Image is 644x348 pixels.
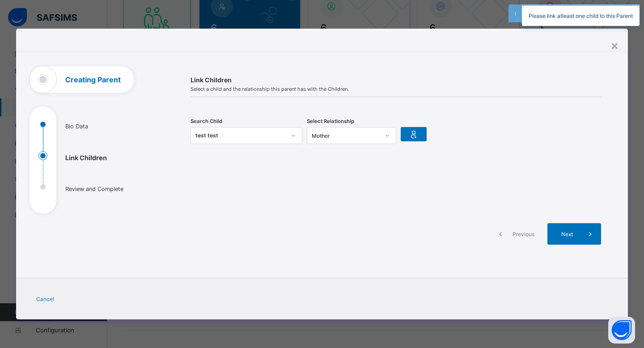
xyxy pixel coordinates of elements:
[522,4,640,26] div: Please link atleast one child to this Parent
[312,132,380,139] div: Mother
[191,118,222,124] span: Search Child
[36,296,54,302] span: Cancel
[191,86,601,92] span: Select a child and the relationship this parent has with the Children.
[610,38,619,53] div: ×
[65,76,121,83] h1: Creating Parent
[195,131,286,140] div: test test
[511,231,536,238] span: Previous
[307,118,354,124] span: Select Relationship
[191,76,601,84] span: Link Children
[608,317,635,344] button: Open asap
[16,53,628,319] div: Creating Parent
[554,231,580,238] span: Next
